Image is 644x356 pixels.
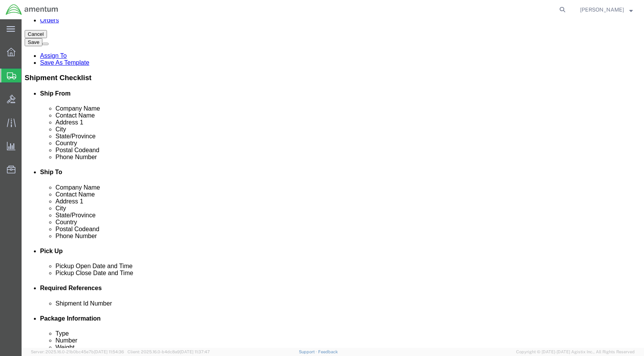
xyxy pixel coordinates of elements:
a: Support [299,349,318,354]
img: logo [5,4,59,15]
button: [PERSON_NAME] [580,5,633,14]
span: Server: 2025.16.0-21b0bc45e7b [31,349,124,354]
span: [DATE] 11:54:36 [94,349,124,354]
span: Client: 2025.16.0-b4dc8a9 [127,349,210,354]
a: Feedback [318,349,338,354]
iframe: FS Legacy Container [22,19,644,348]
span: Copyright © [DATE]-[DATE] Agistix Inc., All Rights Reserved [516,349,635,355]
span: [DATE] 11:37:47 [180,349,210,354]
span: David Jurado [580,5,624,14]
